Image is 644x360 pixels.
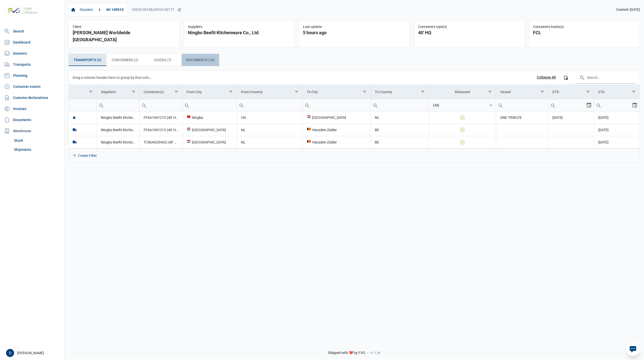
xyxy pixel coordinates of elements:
[97,124,139,136] td: Ningbo Beefit Kitchenware Co., Ltd.
[552,90,559,94] div: ETD
[174,90,178,94] span: Show filter options for column 'Container(s)'
[132,90,135,94] span: Show filter options for column 'Suppliers'
[616,8,640,12] span: Created: [DATE]
[69,99,97,111] td: Filter cell
[295,90,298,94] span: Show filter options for column 'From Country'
[73,74,153,82] div: Drag a column header here to group by that column
[575,71,636,84] input: Search in the data grid
[429,99,496,111] td: Filter cell
[370,351,380,355] span: v1.1.34
[140,99,182,111] input: Filter cell
[97,112,139,124] td: Ningbo Beefit Kitchenware Co., Ltd.
[328,351,365,355] span: Shipped with ❤️ by FVG
[186,115,233,120] div: Ningbo
[2,126,62,136] div: Warehouse
[132,8,181,12] div: IOR25-00188,IOR25-00177
[307,115,367,120] div: [GEOGRAPHIC_DATA]
[537,75,556,80] div: Collapse All
[182,99,191,111] div: Search box
[140,136,182,148] td: TCNU4329432 (40' HQ)
[237,85,303,99] td: Column From Country
[594,99,632,111] input: Filter cell
[237,99,303,111] td: Filter cell
[182,99,237,111] td: Filter cell
[598,90,605,94] div: ETA
[73,57,101,63] span: Transports (3)
[229,90,233,94] span: Show filter options for column 'From City'
[429,99,488,111] input: Filter cell
[237,124,303,136] td: NL
[552,116,563,120] span: [DATE]
[186,127,233,132] div: [GEOGRAPHIC_DATA]
[69,85,97,99] td: Column
[548,85,594,99] td: Column ETD
[594,99,640,111] td: Filter cell
[307,90,318,94] div: To City
[533,25,636,29] div: Containers loads(s)
[421,90,425,94] span: Show filter options for column 'To Country'
[186,140,233,145] div: [GEOGRAPHIC_DATA]
[112,57,138,63] span: Containers (2)
[89,90,93,94] span: Show filter options for column ''
[371,136,429,148] td: BE
[186,57,215,63] span: Documents (10)
[496,99,548,111] input: Filter cell
[140,99,182,111] td: Filter cell
[2,104,62,114] a: Invoices
[237,99,246,111] div: Search box
[104,6,126,14] a: #tr 149510
[598,116,609,120] span: [DATE]
[302,85,371,99] td: Column To City
[302,99,371,111] td: Filter cell
[154,57,171,63] span: Goods (7)
[2,70,62,81] a: Planning
[548,99,594,111] td: Filter cell
[237,136,303,148] td: NL
[363,90,367,94] span: Show filter options for column 'To City'
[488,90,492,94] span: Show filter options for column 'Released'
[371,99,429,111] td: Filter cell
[598,140,609,144] span: [DATE]
[2,59,62,69] a: Transports
[101,90,116,94] div: Suppliers
[12,136,62,145] a: Stock
[540,90,544,94] span: Show filter options for column 'Vessel'
[307,140,367,145] div: Heusden-Zolder
[188,29,291,36] div: Ningbo Beefit Kitchenware Co., Ltd.
[632,99,638,111] div: Select
[418,29,521,36] div: 40' HQ
[144,90,164,94] div: Container(s)
[78,6,95,14] a: Dossiers
[598,128,609,132] span: [DATE]
[186,90,202,94] div: From City
[533,29,636,36] div: FCL
[496,112,548,124] td: ONE TRIBUTE
[12,145,62,154] a: Shipments
[561,73,570,82] div: Column Chooser
[6,349,61,357] div: [PERSON_NAME]
[97,99,106,111] div: Search box
[367,351,368,355] span: -
[188,25,291,29] div: Suppliers
[140,112,182,124] td: FFAU1691213 (40' HQ), TCNU4329432 (40' HQ)
[371,99,429,111] input: Filter cell
[586,90,590,94] span: Show filter options for column 'ETD'
[4,4,40,18] img: FVG - Global freight forwarding
[140,85,182,99] td: Column Container(s)
[455,90,470,94] div: Released
[548,99,557,111] div: Search box
[2,82,62,92] a: Container events
[2,26,62,36] a: Search
[371,85,429,99] td: Column To Country
[548,99,586,111] input: Filter cell
[6,349,14,357] button: D
[307,127,367,132] div: Heusden-Zolder
[371,124,429,136] td: BE
[73,70,636,85] div: Data grid toolbar
[97,99,139,111] input: Filter cell
[2,48,62,58] a: Dossiers
[375,90,392,94] div: To Country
